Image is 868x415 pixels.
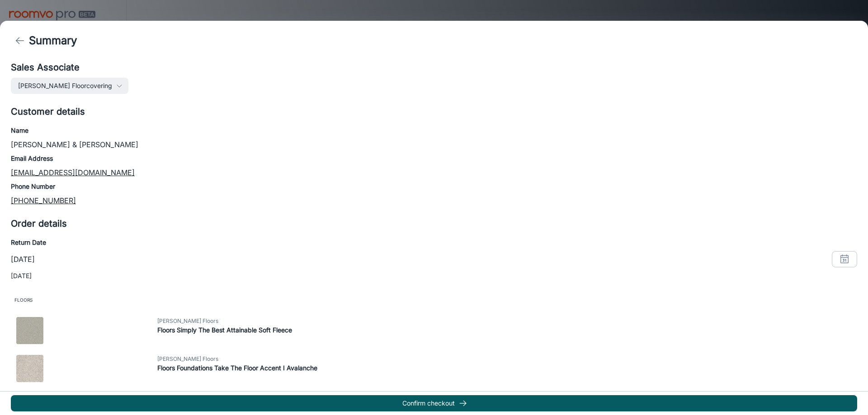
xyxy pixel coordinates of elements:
h4: Summary [29,33,77,49]
img: Floors Simply The Best Attainable Soft Fleece [16,317,43,344]
span: Floors [11,292,857,308]
h6: Return Date [11,238,857,247]
h6: Name [11,126,857,135]
h5: Order details [11,217,857,230]
a: [EMAIL_ADDRESS][DOMAIN_NAME] [11,168,135,177]
img: Floors Foundations Take The Floor Accent I Avalanche [16,355,43,382]
a: [PHONE_NUMBER] [11,196,76,205]
button: [PERSON_NAME] Floorcovering [11,78,128,94]
p: [DATE] [11,254,35,265]
h6: Phone Number [11,182,857,191]
p: [DATE] [11,271,857,281]
span: [PERSON_NAME] Floors [157,317,859,325]
button: Confirm checkout [11,395,857,411]
h5: Customer details [11,105,857,118]
h6: Floors Foundations Take The Floor Accent I Avalanche [157,363,859,373]
span: [PERSON_NAME] Floors [157,355,859,363]
h6: Floors Simply The Best Attainable Soft Fleece [157,325,859,335]
h5: Sales Associate [11,61,80,74]
p: [PERSON_NAME] & [PERSON_NAME] [11,139,857,150]
button: back [11,32,29,50]
h6: Email Address [11,154,857,163]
